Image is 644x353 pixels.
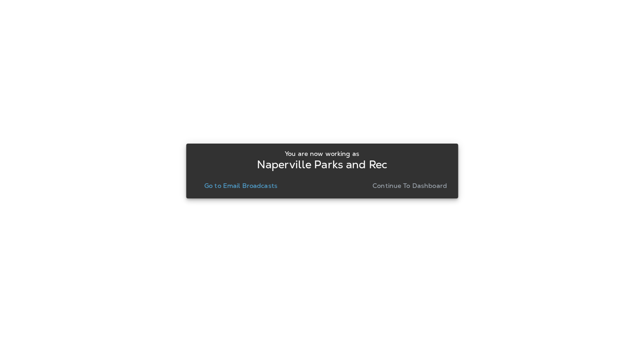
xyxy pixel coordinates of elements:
button: Continue to Dashboard [369,179,451,192]
p: Continue to Dashboard [373,182,447,189]
p: Go to Email Broadcasts [204,182,277,189]
p: You are now working as [285,150,359,157]
p: Naperville Parks and Rec [257,161,387,168]
button: Go to Email Broadcasts [201,179,281,192]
